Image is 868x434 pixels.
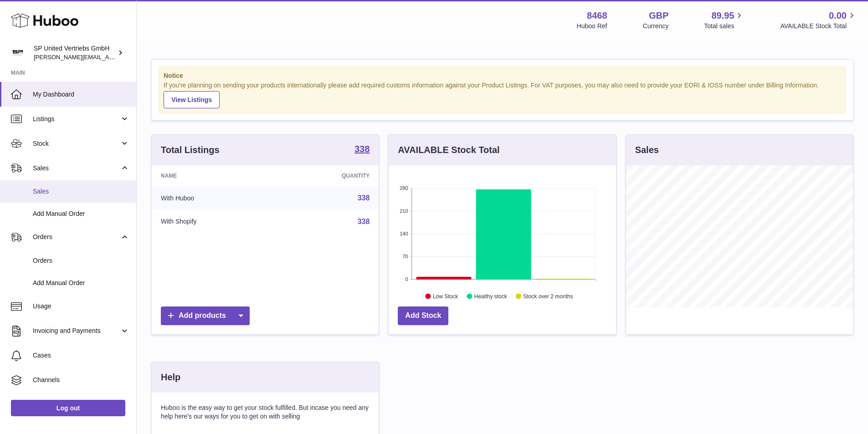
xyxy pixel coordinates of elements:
text: 70 [403,254,408,259]
span: AVAILABLE Stock Total [780,22,857,31]
text: 0 [406,276,408,282]
td: With Huboo [152,186,274,210]
strong: 8468 [587,10,607,22]
text: Low Stock [433,293,458,299]
text: 210 [400,208,408,214]
span: My Dashboard [33,90,129,99]
strong: GBP [649,10,668,22]
span: Channels [33,376,129,384]
text: Healthy stock [474,293,508,299]
a: Log out [11,400,125,416]
span: Sales [33,164,120,173]
a: Add Stock [398,306,448,325]
th: Name [152,165,274,186]
h3: Help [161,371,180,383]
a: 338 [358,194,370,202]
h3: AVAILABLE Stock Total [398,144,499,156]
div: Huboo Ref [577,22,607,31]
p: Huboo is the easy way to get your stock fulfilled. But incase you need any help here's our ways f... [161,403,370,421]
a: Add products [161,306,250,325]
span: Sales [33,187,129,196]
text: 140 [400,231,408,236]
span: Stock [33,139,120,148]
th: Quantity [274,165,379,186]
h3: Total Listings [161,144,220,156]
span: 0.00 [829,10,847,22]
span: Orders [33,233,120,241]
span: Total sales [704,22,745,31]
span: Invoicing and Payments [33,327,120,335]
div: Currency [643,22,669,31]
div: If you're planning on sending your products internationally please add required customs informati... [164,81,841,108]
span: Add Manual Order [33,279,129,287]
span: Cases [33,351,129,360]
strong: Notice [164,71,841,80]
span: 89.95 [711,10,734,22]
a: View Listings [164,91,220,108]
a: 338 [354,144,370,155]
span: Usage [33,302,129,311]
span: [PERSON_NAME][EMAIL_ADDRESS][DOMAIN_NAME] [34,53,183,61]
strong: 338 [354,144,370,153]
span: Add Manual Order [33,209,129,218]
a: 0.00 AVAILABLE Stock Total [780,10,857,31]
td: With Shopify [152,210,274,234]
a: 338 [358,218,370,225]
span: Orders [33,256,129,265]
text: Stock over 2 months [524,293,573,299]
text: 280 [400,185,408,191]
span: Listings [33,115,120,123]
a: 89.95 Total sales [704,10,745,31]
h3: Sales [635,144,659,156]
img: tim@sp-united.com [11,46,25,60]
div: SP United Vertriebs GmbH [34,44,116,61]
